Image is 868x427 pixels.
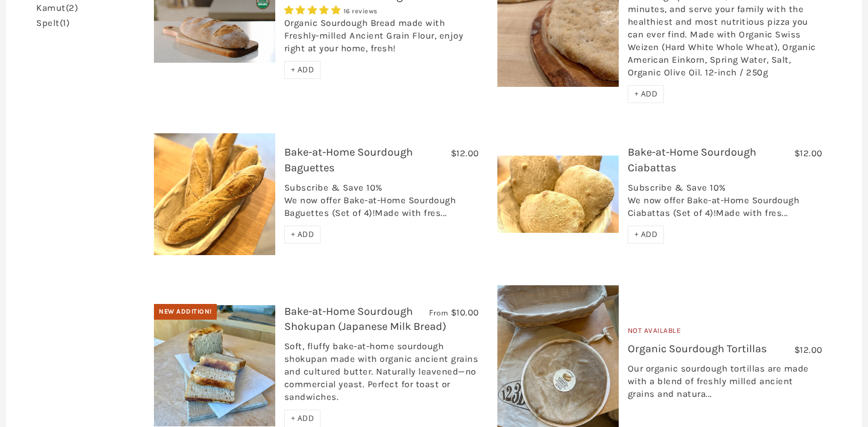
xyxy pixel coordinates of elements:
[497,156,619,233] img: Bake-at-Home Sourdough Ciabattas
[628,362,823,406] div: Our organic sourdough tortillas are made with a blend of freshly milled ancient grains and natura...
[451,148,479,159] span: $12.00
[343,7,378,15] span: 16 reviews
[628,182,823,226] div: Subscribe & Save 10% We now offer Bake-at-Home Sourdough Ciabattas (Set of 4)!Made with fres...
[628,325,823,341] div: Not Available
[291,65,314,75] span: + ADD
[284,61,321,79] div: + ADD
[634,89,658,99] span: + ADD
[628,226,665,244] div: + ADD
[284,182,479,226] div: Subscribe & Save 10% We now offer Bake-at-Home Sourdough Baguettes (Set of 4)!Made with fres...
[284,305,446,333] a: Bake-at-Home Sourdough Shokupan (Japanese Milk Bread)
[628,85,665,103] div: + ADD
[154,305,275,426] img: Bake-at-Home Sourdough Shokupan (Japanese Milk Bread)
[628,342,767,355] a: Organic Sourdough Tortillas
[284,5,343,16] span: 4.75 stars
[154,133,275,255] img: Bake-at-Home Sourdough Baguettes
[429,308,448,318] span: From
[634,229,658,239] span: + ADD
[628,145,756,174] a: Bake-at-Home Sourdough Ciabattas
[284,226,321,244] div: + ADD
[291,229,314,239] span: + ADD
[60,17,70,28] span: (1)
[154,304,217,320] div: New Addition!
[291,413,314,423] span: + ADD
[66,2,78,13] span: (2)
[36,19,69,28] a: spelt(1)
[284,17,479,61] div: Organic Sourdough Bread made with Freshly-milled Ancient Grain Flour, enjoy right at your home, f...
[284,340,479,410] div: Soft, fluffy bake-at-home sourdough shokupan made with organic ancient grains and cultured butter...
[36,4,78,13] a: kamut(2)
[794,148,823,159] span: $12.00
[451,307,479,318] span: $10.00
[284,145,413,174] a: Bake-at-Home Sourdough Baguettes
[794,344,823,355] span: $12.00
